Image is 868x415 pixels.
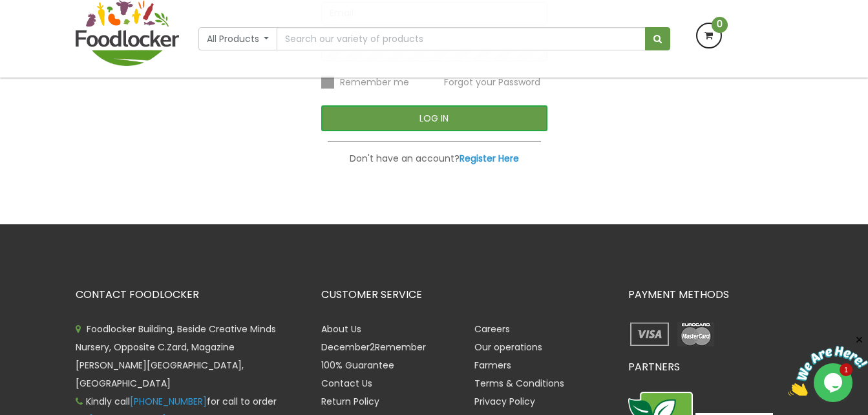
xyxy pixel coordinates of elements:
button: All Products [198,27,278,50]
a: Register Here [460,152,519,165]
img: payment [628,320,672,348]
a: Contact Us [321,377,372,390]
a: Forgot your Password [444,75,540,88]
span: 0 [712,17,728,33]
img: payment [674,320,717,348]
a: [PHONE_NUMBER] [130,395,207,408]
a: About Us [321,323,361,335]
iframe: chat widget [788,334,868,396]
a: December2Remember [321,341,426,354]
a: Careers [474,323,510,335]
h3: CONTACT FOODLOCKER [76,289,302,301]
a: 100% Guarantee [321,359,394,372]
a: Privacy Policy [474,395,535,408]
a: Return Policy [321,395,379,408]
span: Kindly call for call to order [76,395,277,408]
span: Foodlocker Building, Beside Creative Minds Nursery, Opposite C.Zard, Magazine [PERSON_NAME][GEOGR... [76,323,276,390]
h3: CUSTOMER SERVICE [321,289,609,301]
button: LOG IN [321,105,547,131]
a: Farmers [474,359,511,372]
a: Terms & Conditions [474,377,564,390]
a: Our operations [474,341,542,354]
input: Search our variety of products [277,27,645,50]
span: Remember me [340,75,409,88]
h3: PAYMENT METHODS [628,289,793,301]
h3: PARTNERS [628,361,793,373]
p: Don't have an account? [321,151,547,166]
